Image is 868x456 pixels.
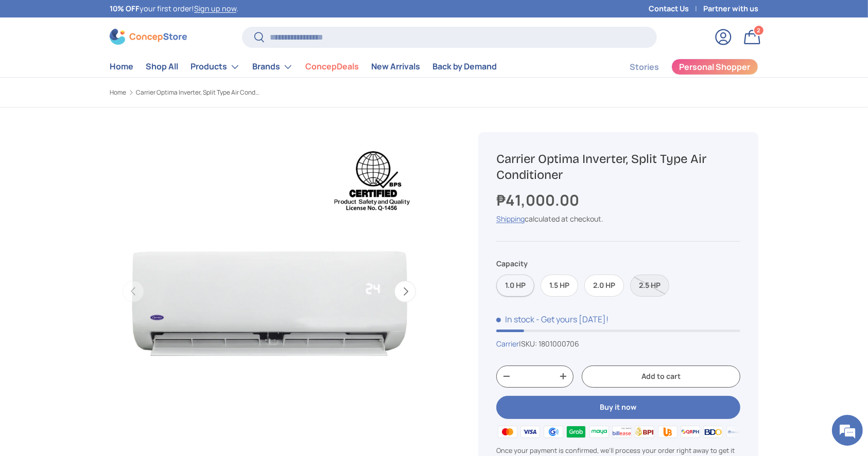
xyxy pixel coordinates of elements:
img: visa [519,424,542,440]
a: Sign up now [194,4,236,13]
a: New Arrivals [371,57,420,77]
a: Carrier [496,339,519,349]
nav: Primary [110,57,497,77]
img: maya [587,424,610,440]
img: gcash [542,424,565,440]
span: In stock [496,314,534,325]
a: Home [110,57,133,77]
a: Shipping [496,214,525,224]
strong: 10% OFF [110,4,140,13]
span: SKU: [521,339,537,349]
div: calculated at checkout. [496,213,740,224]
summary: Brands [246,57,299,77]
img: ubp [656,424,679,440]
a: ConcepDeals [305,57,359,77]
button: Buy it now [496,396,740,419]
h1: Carrier Optima Inverter, Split Type Air Conditioner [496,151,740,183]
span: 2 [757,26,761,34]
legend: Capacity [496,258,528,269]
a: Partner with us [703,3,758,14]
nav: Breadcrumbs [110,88,454,97]
a: Back by Demand [432,57,497,77]
img: master [496,424,519,440]
img: metrobank [725,424,748,440]
img: grabpay [565,424,587,440]
p: your first order! . [110,3,238,14]
img: ConcepStore [110,29,187,45]
img: billease [611,424,633,440]
a: Shop All [146,57,178,77]
a: Personal Shopper [671,59,758,75]
img: qrph [679,424,702,440]
nav: Secondary [605,57,758,77]
img: bpi [633,424,656,440]
img: bdo [702,424,724,440]
p: - Get yours [DATE]! [536,314,609,325]
span: 1801000706 [539,339,579,349]
summary: Products [184,57,246,77]
a: Home [110,89,126,96]
span: Personal Shopper [680,63,751,71]
a: Stories [630,57,659,77]
button: Add to cart [582,366,740,388]
strong: ₱41,000.00 [496,190,582,210]
label: Sold out [630,275,669,297]
a: Contact Us [649,3,703,14]
span: | [519,339,579,349]
a: Carrier Optima Inverter, Split Type Air Conditioner [136,89,259,96]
